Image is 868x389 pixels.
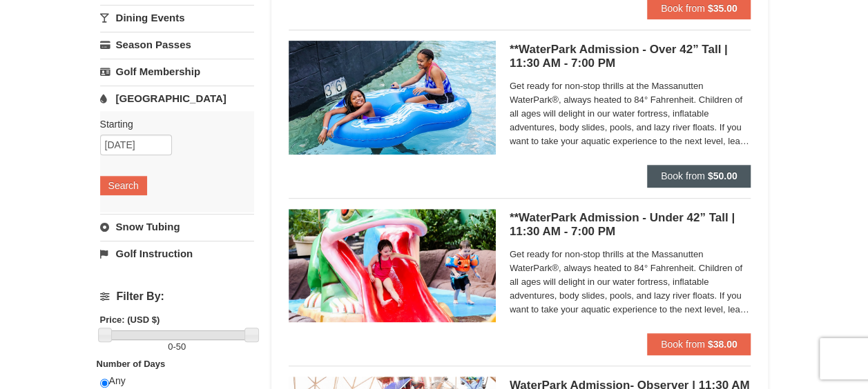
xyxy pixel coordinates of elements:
[647,165,751,187] button: Book from $50.00
[510,43,751,70] h5: **WaterPark Admission - Over 42” Tall | 11:30 AM - 7:00 PM
[708,3,737,14] strong: $35.00
[97,359,166,369] strong: Number of Days
[100,86,254,111] a: [GEOGRAPHIC_DATA]
[100,315,160,325] strong: Price: (USD $)
[168,341,173,352] span: 0
[289,209,496,322] img: 6619917-732-e1c471e4.jpg
[100,176,147,195] button: Search
[661,170,705,181] span: Book from
[510,79,751,148] span: Get ready for non-stop thrills at the Massanutten WaterPark®, always heated to 84° Fahrenheit. Ch...
[100,290,254,303] h4: Filter By:
[100,59,254,84] a: Golf Membership
[100,32,254,57] a: Season Passes
[100,5,254,30] a: Dining Events
[510,248,751,317] span: Get ready for non-stop thrills at the Massanutten WaterPark®, always heated to 84° Fahrenheit. Ch...
[708,339,737,350] strong: $38.00
[176,341,186,352] span: 50
[100,340,254,354] label: -
[289,41,496,154] img: 6619917-720-80b70c28.jpg
[661,3,705,14] span: Book from
[661,339,705,350] span: Book from
[708,170,737,181] strong: $50.00
[100,117,244,131] label: Starting
[100,214,254,239] a: Snow Tubing
[100,241,254,266] a: Golf Instruction
[647,333,751,355] button: Book from $38.00
[510,211,751,239] h5: **WaterPark Admission - Under 42” Tall | 11:30 AM - 7:00 PM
